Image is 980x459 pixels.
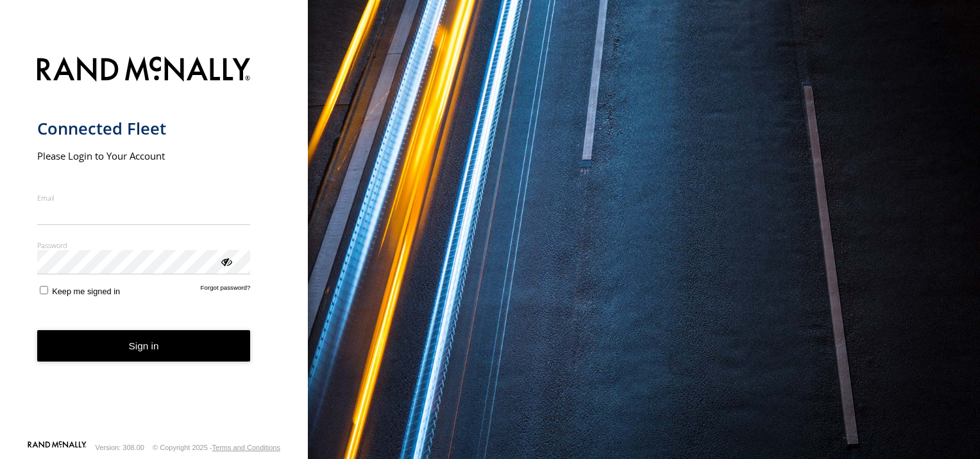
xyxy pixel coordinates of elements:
form: main [37,49,271,440]
h1: Connected Fleet [37,118,251,139]
button: Sign in [37,330,251,362]
h2: Please Login to Your Account [37,149,251,162]
input: Keep me signed in [40,286,48,294]
div: Version: 308.00 [96,444,144,451]
span: Keep me signed in [52,287,120,296]
div: ViewPassword [219,255,232,267]
div: © Copyright 2025 - [153,444,280,451]
a: Forgot password? [201,284,251,296]
label: Password [37,240,251,250]
img: Rand McNally [37,54,251,87]
a: Visit our Website [28,441,87,454]
a: Terms and Conditions [212,444,280,451]
label: Email [37,193,251,203]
